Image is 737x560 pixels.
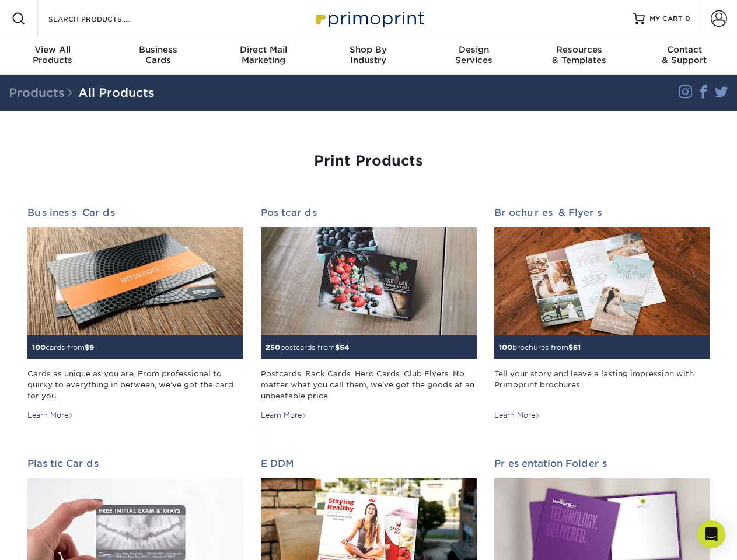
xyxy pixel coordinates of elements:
h2: Business Cards [27,207,243,218]
a: Shop ByIndustry [316,37,421,75]
div: Learn More [261,410,307,421]
span: Business [105,44,210,55]
span: Products [9,86,78,100]
div: Industry [316,44,421,65]
span: 100 [499,343,512,352]
input: SEARCH PRODUCTS..... [47,12,161,26]
div: Services [421,44,526,65]
span: $ [335,343,340,352]
a: Brochures & Flyers 100brochures from$61 Tell your story and leave a lasting impression with Primo... [494,207,710,421]
img: Primoprint [310,6,427,31]
div: Tell your story and leave a lasting impression with Primoprint brochures. [494,368,710,402]
div: Postcards. Rack Cards. Hero Cards. Club Flyers. No matter what you call them, we've got the goods... [261,368,477,402]
a: Contact& Support [632,37,737,75]
span: Contact [632,44,737,55]
a: BusinessCards [105,37,210,75]
small: brochures from [499,343,581,352]
span: 54 [340,343,350,352]
h2: Brochures & Flyers [494,207,710,218]
h1: Print Products [27,153,710,170]
span: Direct Mail [211,44,316,55]
div: Learn More [27,410,74,421]
span: 9 [89,343,94,352]
div: Open Intercom Messenger [697,520,725,548]
div: Learn More [494,410,540,421]
a: Direct MailMarketing [211,37,316,75]
small: postcards from [266,343,350,352]
h2: EDDM [261,458,477,469]
span: Shop By [316,44,421,55]
a: Postcards 250postcards from$54 Postcards. Rack Cards. Hero Cards. Club Flyers. No matter what you... [261,207,477,421]
span: 250 [266,343,280,352]
h2: Presentation Folders [494,458,710,469]
div: & Templates [526,44,631,65]
a: Resources& Templates [526,37,631,75]
div: Cards as unique as you are. From professional to quirky to everything in between, we've got the c... [27,368,243,402]
h2: Plastic Cards [27,458,243,469]
img: Brochures & Flyers [494,228,710,335]
span: Resources [526,44,631,55]
small: cards from [32,343,94,352]
div: & Support [632,44,737,65]
span: 0 [685,15,690,23]
span: $ [568,343,573,352]
a: DesignServices [421,37,526,75]
img: Business Cards [27,228,243,335]
a: All Products [78,86,155,100]
div: Marketing [211,44,316,65]
span: MY CART [649,14,683,24]
span: $ [85,343,89,352]
span: Design [421,44,526,55]
a: Business Cards 100cards from$9 Cards as unique as you are. From professional to quirky to everyth... [27,207,243,421]
span: 61 [573,343,581,352]
span: 100 [32,343,46,352]
h2: Postcards [261,207,477,218]
img: Postcards [261,228,477,335]
div: Cards [105,44,210,65]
